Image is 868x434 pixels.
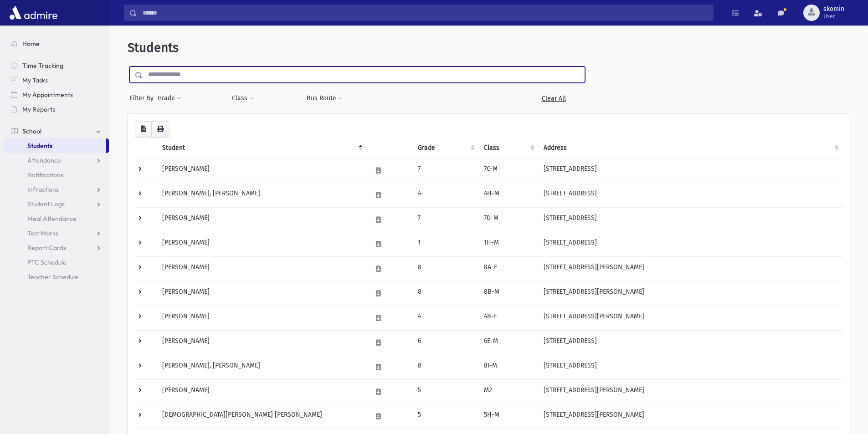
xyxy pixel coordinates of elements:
[412,404,478,429] td: 5
[22,40,40,48] span: Home
[522,90,585,107] a: Clear All
[478,138,539,158] th: Class: activate to sort column ascending
[478,256,539,281] td: 8A-F
[157,306,366,330] td: [PERSON_NAME]
[27,229,58,237] span: Test Marks
[4,270,109,284] a: Teacher Schedule
[4,240,109,255] a: Report Cards
[22,105,55,113] span: My Reports
[157,138,366,158] th: Student: activate to sort column descending
[27,244,66,252] span: Report Cards
[823,13,844,20] span: User
[157,379,366,404] td: [PERSON_NAME]
[538,281,842,306] td: [STREET_ADDRESS][PERSON_NAME]
[157,256,366,281] td: [PERSON_NAME]
[412,330,478,355] td: 6
[4,182,109,197] a: Infractions
[412,355,478,379] td: 8
[27,273,78,281] span: Teacher Schedule
[27,171,63,179] span: Notifications
[538,158,842,183] td: [STREET_ADDRESS]
[135,121,152,138] button: CSV
[478,158,539,183] td: 7C-M
[7,4,60,22] img: AdmirePro
[538,138,842,158] th: Address: activate to sort column ascending
[538,207,842,232] td: [STREET_ADDRESS]
[538,355,842,379] td: [STREET_ADDRESS]
[22,127,41,135] span: School
[478,306,539,330] td: 4B-F
[412,183,478,207] td: 4
[151,121,169,138] button: Print
[137,5,713,21] input: Search
[478,183,539,207] td: 4H-M
[412,256,478,281] td: 8
[27,156,61,164] span: Attendance
[412,306,478,330] td: 4
[412,379,478,404] td: 5
[22,61,63,70] span: Time Tracking
[478,207,539,232] td: 7D-M
[4,36,109,51] a: Home
[4,226,109,240] a: Test Marks
[538,256,842,281] td: [STREET_ADDRESS][PERSON_NAME]
[306,90,343,107] button: Bus Route
[412,138,478,158] th: Grade: activate to sort column ascending
[538,404,842,429] td: [STREET_ADDRESS][PERSON_NAME]
[231,90,254,107] button: Class
[4,153,109,168] a: Attendance
[538,306,842,330] td: [STREET_ADDRESS][PERSON_NAME]
[478,232,539,256] td: 1H-M
[478,330,539,355] td: 6E-M
[157,404,366,429] td: [DEMOGRAPHIC_DATA][PERSON_NAME] [PERSON_NAME]
[412,281,478,306] td: 8
[27,258,67,266] span: PTC Schedule
[157,158,366,183] td: [PERSON_NAME]
[4,58,109,73] a: Time Tracking
[478,404,539,429] td: 5H-M
[478,379,539,404] td: M2
[538,232,842,256] td: [STREET_ADDRESS]
[412,207,478,232] td: 7
[4,211,109,226] a: Meal Attendance
[478,355,539,379] td: 8I-M
[538,379,842,404] td: [STREET_ADDRESS][PERSON_NAME]
[157,330,366,355] td: [PERSON_NAME]
[4,73,109,87] a: My Tasks
[157,281,366,306] td: [PERSON_NAME]
[27,142,52,150] span: Students
[538,183,842,207] td: [STREET_ADDRESS]
[4,124,109,138] a: School
[129,93,157,103] span: Filter By
[478,281,539,306] td: 8B-M
[412,158,478,183] td: 7
[538,330,842,355] td: [STREET_ADDRESS]
[157,355,366,379] td: [PERSON_NAME], [PERSON_NAME]
[412,232,478,256] td: 1
[128,40,179,55] span: Students
[4,168,109,182] a: Notifications
[157,207,366,232] td: [PERSON_NAME]
[823,5,844,13] span: skomin
[4,255,109,270] a: PTC Schedule
[157,183,366,207] td: [PERSON_NAME], [PERSON_NAME]
[22,76,48,84] span: My Tasks
[4,102,109,117] a: My Reports
[27,200,65,208] span: Student Logs
[27,214,77,223] span: Meal Attendance
[157,232,366,256] td: [PERSON_NAME]
[4,138,106,153] a: Students
[157,90,182,107] button: Grade
[4,197,109,211] a: Student Logs
[22,91,73,99] span: My Appointments
[4,87,109,102] a: My Appointments
[27,185,59,194] span: Infractions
